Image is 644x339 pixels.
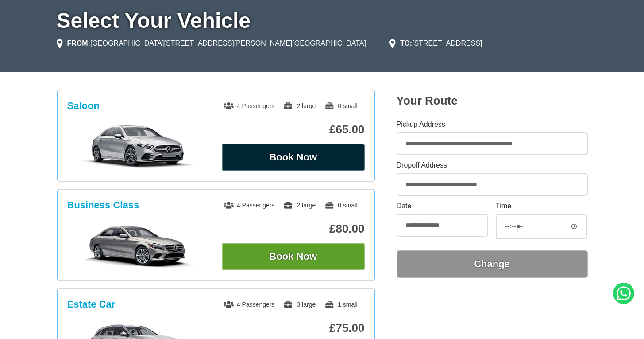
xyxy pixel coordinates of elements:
[397,121,588,128] label: Pickup Address
[222,144,365,171] button: Book Now
[324,301,357,308] span: 1 small
[224,202,275,209] span: 4 Passengers
[397,203,488,210] label: Date
[57,10,588,31] h1: Select Your Vehicle
[324,202,357,209] span: 0 small
[67,199,139,211] h3: Business Class
[67,39,90,47] strong: FROM:
[224,301,275,308] span: 4 Passengers
[72,223,205,268] img: Business Class
[222,222,365,236] p: £80.00
[397,162,588,169] label: Dropoff Address
[67,100,100,112] h3: Saloon
[397,250,588,278] button: Change
[67,299,116,310] h3: Estate Car
[224,102,275,109] span: 4 Passengers
[283,202,316,209] span: 2 large
[222,321,365,335] p: £75.00
[283,102,316,109] span: 2 large
[397,94,588,108] h2: Your Route
[496,203,587,210] label: Time
[400,39,412,47] strong: TO:
[222,123,365,136] p: £65.00
[324,102,357,109] span: 0 small
[283,301,316,308] span: 3 large
[222,243,365,270] button: Book Now
[57,38,366,49] li: [GEOGRAPHIC_DATA][STREET_ADDRESS][PERSON_NAME][GEOGRAPHIC_DATA]
[72,124,205,168] img: Saloon
[389,38,482,49] li: [STREET_ADDRESS]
